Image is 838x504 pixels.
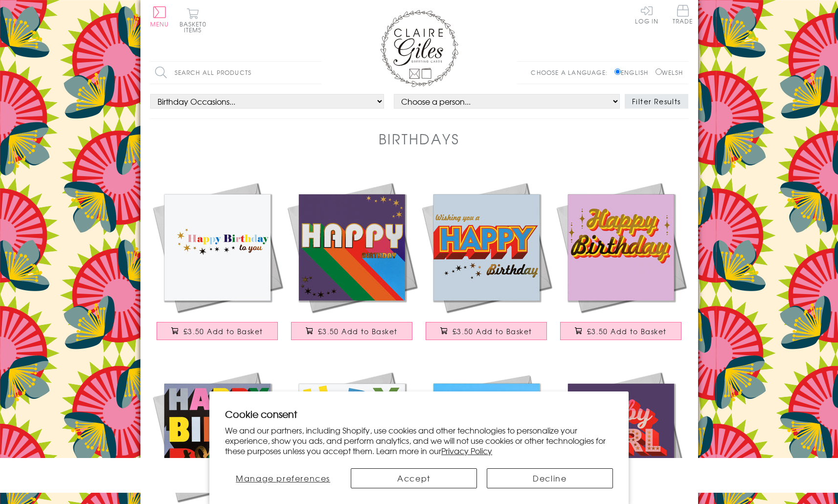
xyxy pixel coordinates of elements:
a: Birthday Card, Happy Birthday, Rainbow colours, with gold foil £3.50 Add to Basket [285,180,419,350]
span: £3.50 Add to Basket [183,326,263,336]
a: Birthday Card, Happy Birthday to You, Rainbow colours, with gold foil £3.50 Add to Basket [150,180,285,350]
img: Claire Giles Greetings Cards [380,10,458,87]
button: Filter Results [625,94,688,109]
button: Basket0 items [180,8,206,33]
span: £3.50 Add to Basket [318,326,398,336]
input: Search all products [150,62,321,84]
img: Birthday Card, Scattered letters with stars and gold foil [285,369,419,504]
span: Trade [673,5,693,24]
a: Birthday Card, Wishing you a Happy Birthday, Block letters, with gold foil £3.50 Add to Basket [419,180,554,350]
a: Birthday Card, Happy Birthday, Pink background and stars, with gold foil £3.50 Add to Basket [554,180,688,350]
p: Choose a language: [531,68,612,77]
h2: Cookie consent [225,407,613,421]
h1: Birthdays [379,129,460,149]
span: Menu [150,20,169,28]
label: English [614,68,653,77]
label: Welsh [656,68,683,77]
button: £3.50 Add to Basket [560,322,681,340]
span: 0 items [184,20,206,34]
img: Birthday Card, Wishing you a Happy Birthday, Block letters, with gold foil [419,180,554,315]
img: Birthday Card, Happy Birthday to you, Block of letters, with gold foil [150,369,285,504]
button: £3.50 Add to Basket [291,322,412,340]
img: Baby Girl Card, Pink with gold stars and gold foil [554,369,688,504]
img: Birthday Card, Happy Birthday, Rainbow colours, with gold foil [285,180,419,315]
p: We and our partners, including Shopify, use cookies and other technologies to personalize your ex... [225,425,613,456]
a: Privacy Policy [441,445,492,457]
a: Trade [673,5,693,26]
button: Decline [487,468,613,488]
button: £3.50 Add to Basket [157,322,278,340]
a: Log In [635,5,658,24]
input: Welsh [656,69,662,75]
span: £3.50 Add to Basket [587,326,667,336]
span: £3.50 Add to Basket [453,326,532,336]
button: Manage preferences [225,468,341,488]
button: £3.50 Add to Basket [426,322,547,340]
img: Birthday Card, Happy Birthday, Pink background and stars, with gold foil [554,180,688,315]
img: Birthday Card, Happy Birthday to You, Rainbow colours, with gold foil [150,180,285,315]
input: English [614,69,621,75]
span: Manage preferences [236,472,330,484]
button: Menu [150,6,169,27]
input: Search [312,62,321,84]
img: Birthday Card, Colour Bolt, Happy Birthday, text foiled in shiny gold [419,369,554,504]
button: Accept [351,468,477,488]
